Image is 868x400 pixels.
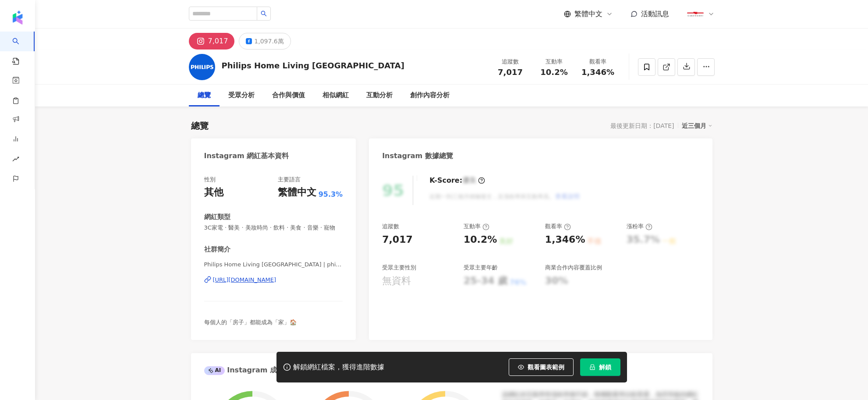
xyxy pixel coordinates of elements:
span: Philips Home Living [GEOGRAPHIC_DATA] | philipshomelivingtw [204,261,343,269]
div: 近三個月 [682,120,712,131]
div: 追蹤數 [382,223,399,230]
div: 10.2% [464,233,497,247]
span: 觀看圖表範例 [528,364,564,371]
div: 網紅類型 [204,212,230,222]
a: [URL][DOMAIN_NAME] [204,276,343,284]
div: 互動分析 [366,90,393,101]
span: 繁體中文 [574,9,602,19]
span: 7,017 [498,67,523,77]
span: 95.3% [319,190,343,199]
div: 商業合作內容覆蓋比例 [545,264,602,272]
span: lock [589,364,595,370]
div: 最後更新日期：[DATE] [610,122,674,129]
span: rise [12,150,19,170]
div: 繁體中文 [278,186,316,199]
span: 1,346% [581,68,614,77]
div: 合作與價值 [272,90,305,101]
img: 359824279_785383976458838_6227106914348312772_n.png [687,6,704,22]
div: 7,017 [208,35,228,47]
div: 觀看率 [581,57,615,66]
div: 漲粉率 [627,223,652,230]
div: 追蹤數 [494,57,527,66]
div: 觀看率 [545,223,571,230]
button: 解鎖 [580,358,620,376]
div: Philips Home Living [GEOGRAPHIC_DATA] [222,60,404,71]
div: [URL][DOMAIN_NAME] [213,276,276,284]
div: 互動率 [464,223,489,230]
div: 主要語言 [278,176,301,184]
span: 解鎖 [599,364,611,371]
div: Instagram 網紅基本資料 [204,151,289,161]
div: 受眾主要性別 [382,264,416,272]
div: 互動率 [538,57,571,66]
div: 無資料 [382,274,411,288]
span: search [261,11,267,17]
div: K-Score : [429,176,485,185]
div: 7,017 [382,233,413,247]
div: 解鎖網紅檔案，獲得進階數據 [293,363,384,372]
div: 1,097.6萬 [254,35,283,47]
div: Instagram 數據總覽 [382,151,453,161]
div: 其他 [204,186,223,199]
button: 1,097.6萬 [239,33,291,50]
div: 總覽 [191,120,209,132]
div: 相似網紅 [322,90,349,101]
div: 1,346% [545,233,585,247]
span: 每個人的「房子」都能成為「家」🏠 [204,319,297,326]
img: logo icon [11,11,25,25]
span: 3C家電 · 醫美 · 美妝時尚 · 飲料 · 美食 · 音樂 · 寵物 [204,224,343,232]
div: 性別 [204,176,216,184]
span: 10.2% [540,68,567,77]
div: 創作內容分析 [410,90,450,101]
button: 觀看圖表範例 [509,358,574,376]
div: 受眾分析 [228,90,255,101]
div: 社群簡介 [204,245,230,254]
span: 活動訊息 [641,10,669,18]
img: KOL Avatar [189,54,215,80]
div: 受眾主要年齡 [464,264,498,272]
button: 7,017 [189,33,235,50]
div: 總覽 [198,90,211,101]
a: search [12,32,30,66]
